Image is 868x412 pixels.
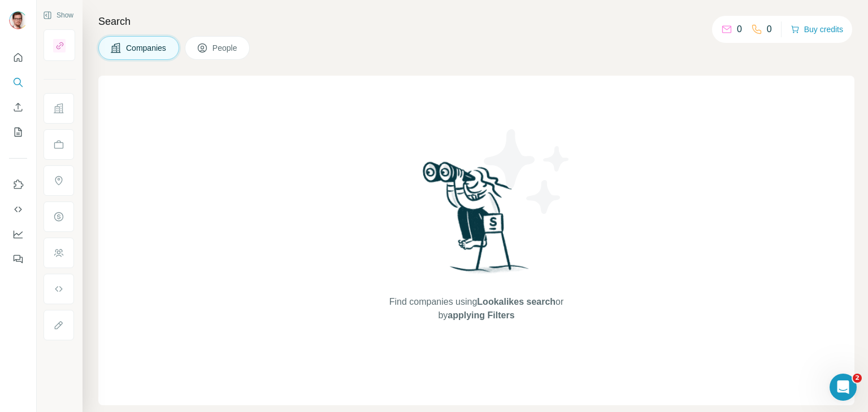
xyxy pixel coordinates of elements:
button: My lists [9,122,27,142]
img: Surfe Illustration - Woman searching with binoculars [418,159,535,284]
span: Companies [126,42,167,54]
iframe: Intercom live chat [830,374,857,401]
button: Enrich CSV [9,97,27,117]
span: Find companies using or by [386,295,567,322]
button: Dashboard [9,224,27,244]
span: 2 [853,374,862,383]
button: Search [9,72,27,93]
span: People [212,42,238,54]
span: applying Filters [448,310,514,320]
p: 0 [737,23,742,36]
h4: Search [98,14,854,29]
span: Lookalikes search [477,297,555,306]
button: Quick start [9,47,27,68]
img: Avatar [9,11,27,29]
img: Surfe Illustration - Stars [476,121,578,222]
button: Show [35,7,81,24]
p: 0 [767,23,772,36]
button: Buy credits [791,21,843,37]
button: Use Surfe API [9,199,27,220]
button: Use Surfe on LinkedIn [9,174,27,195]
button: Feedback [9,249,27,269]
